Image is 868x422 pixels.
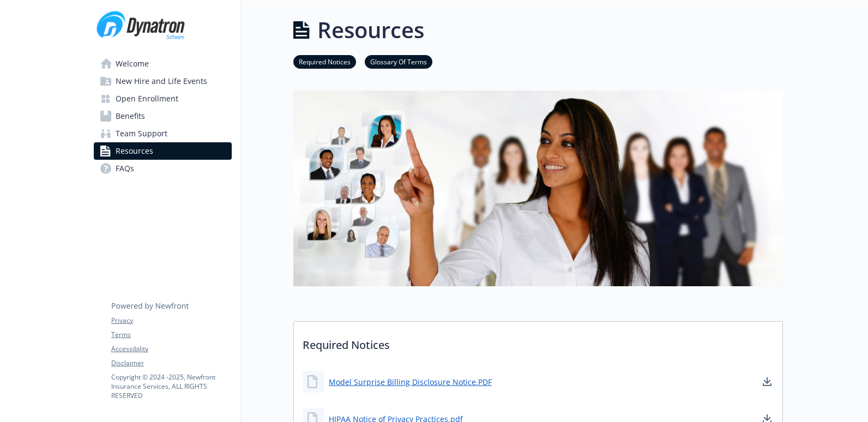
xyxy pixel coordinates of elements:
[116,125,167,142] span: Team Support
[111,316,231,325] a: Privacy
[294,322,782,362] p: Required Notices
[365,56,432,67] a: Glossary Of Terms
[329,376,492,388] a: Model Surprise Billing Disclosure Notice.PDF
[94,142,232,160] a: Resources
[116,90,178,107] span: Open Enrollment
[94,107,232,125] a: Benefits
[293,56,356,67] a: Required Notices
[94,73,232,90] a: New Hire and Life Events
[94,125,232,142] a: Team Support
[111,344,231,354] a: Accessibility
[317,14,424,46] h1: Resources
[111,358,231,368] a: Disclaimer
[94,90,232,107] a: Open Enrollment
[111,330,231,340] a: Terms
[116,142,153,160] span: Resources
[116,107,145,125] span: Benefits
[94,55,232,73] a: Welcome
[116,160,134,177] span: FAQs
[116,55,149,73] span: Welcome
[761,375,774,388] a: download document
[94,160,232,177] a: FAQs
[116,73,207,90] span: New Hire and Life Events
[293,91,783,286] img: resources page banner
[111,372,231,400] p: Copyright © 2024 - 2025 , Newfront Insurance Services, ALL RIGHTS RESERVED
